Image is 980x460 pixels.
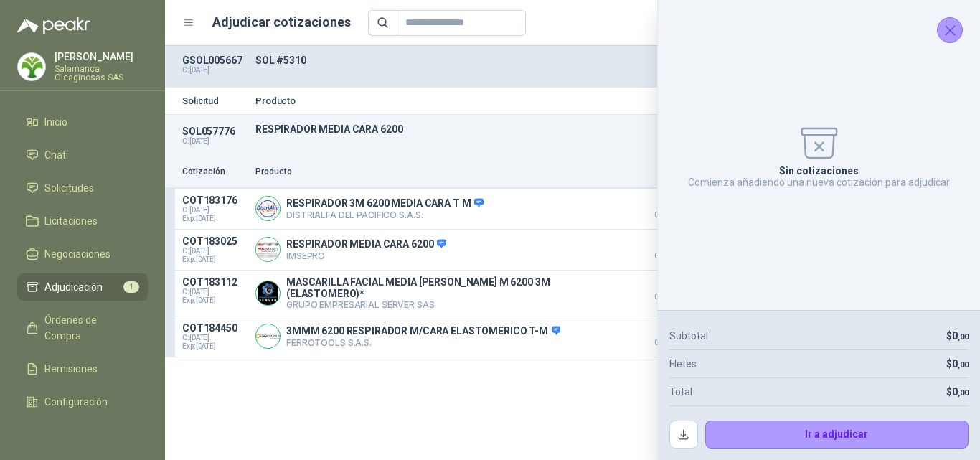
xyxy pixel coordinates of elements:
span: Solicitudes [44,180,94,196]
p: COT184450 [182,322,247,334]
p: $ 691.020 [633,235,705,260]
h1: Adjudicar cotizaciones [212,12,351,32]
span: Inicio [44,114,67,130]
span: Exp: [DATE] [182,255,247,264]
span: 0 [952,330,969,342]
span: ,00 [958,360,969,370]
span: Licitaciones [44,213,98,229]
span: C: [DATE] [182,288,247,296]
p: C: [DATE] [182,66,247,75]
p: GRUPO EMPRESARIAL SERVER SAS [286,299,624,310]
p: $ 911.213 [633,322,705,347]
span: C: [DATE] [182,247,247,255]
span: Crédito 30 días [633,253,705,260]
a: Adjudicación1 [17,273,148,301]
a: Configuración [17,388,148,416]
p: COT183176 [182,194,247,206]
p: FERROTOOLS S.A.S. [286,337,560,348]
p: $ [946,328,969,344]
p: Subtotal [669,328,708,344]
a: Licitaciones [17,207,148,235]
span: C: [DATE] [182,334,247,342]
span: Órdenes de Compra [44,312,134,344]
a: Chat [17,141,148,169]
p: SOL057776 [182,126,247,137]
img: Company Logo [256,281,280,305]
p: RESPIRADOR MEDIA CARA 6200 [255,123,756,135]
p: 3MMM 6200 RESPIRADOR M/CARA ELASTOMERICO T-M [286,325,560,338]
p: Producto [255,165,624,179]
p: DISTRIALFA DEL PACIFICO S.A.S. [286,210,484,220]
img: Company Logo [18,53,45,80]
span: Adjudicación [44,279,103,295]
span: Exp: [DATE] [182,215,247,223]
p: [PERSON_NAME] [55,52,148,62]
span: 1 [123,281,139,293]
p: $ [946,384,969,400]
span: C: [DATE] [182,206,247,215]
a: Órdenes de Compra [17,306,148,349]
span: ,00 [958,388,969,398]
a: Manuales y ayuda [17,421,148,449]
a: Negociaciones [17,240,148,268]
p: Total [669,384,692,400]
span: Exp: [DATE] [182,342,247,351]
img: Company Logo [256,197,280,220]
button: Ir a adjudicar [705,421,969,449]
p: C: [DATE] [182,137,247,146]
p: $ 731.612 [633,276,705,301]
p: GSOL005667 [182,55,247,66]
span: Negociaciones [44,246,110,262]
span: Configuración [44,394,108,410]
p: RESPIRADOR MEDIA CARA 6200 [286,238,446,251]
p: Solicitud [182,96,247,105]
span: Crédito 30 días [633,294,705,301]
a: Inicio [17,108,148,136]
img: Company Logo [256,238,280,261]
p: Salamanca Oleaginosas SAS [55,65,148,82]
a: Remisiones [17,355,148,382]
p: $ [946,356,969,372]
p: Precio [633,165,705,179]
p: Cotización [182,165,247,179]
p: COT183025 [182,235,247,247]
img: Company Logo [256,324,280,348]
span: Remisiones [44,361,98,377]
span: Chat [44,147,66,163]
p: SOL #5310 [255,55,756,66]
a: Solicitudes [17,174,148,202]
span: 0 [952,386,969,398]
p: IMSEPRO [286,250,446,261]
p: Comienza añadiendo una nueva cotización para adjudicar [688,177,950,188]
p: COT183112 [182,276,247,288]
p: Fletes [669,356,697,372]
p: Sin cotizaciones [779,165,859,177]
span: 0 [952,358,969,370]
p: Producto [255,96,756,105]
p: MASCARILLA FACIAL MEDIA [PERSON_NAME] M 6200 3M (ELASTOMERO)* [286,276,624,299]
span: Crédito 30 días [633,339,705,347]
span: ,00 [958,332,969,342]
span: Crédito 30 días [633,212,705,219]
img: Logo peakr [17,17,90,34]
p: RESPIRADOR 3M 6200 MEDIA CARA T M [286,197,484,210]
p: $ 647.253 [633,194,705,219]
span: Exp: [DATE] [182,296,247,305]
